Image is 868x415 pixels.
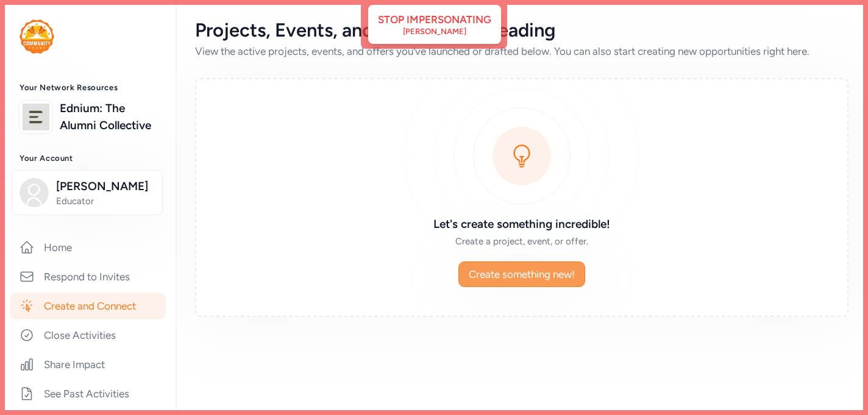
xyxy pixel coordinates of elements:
[20,154,156,163] h3: Your Account
[10,263,166,290] a: Respond to Invites
[458,261,585,287] button: Create something new!
[378,12,491,27] div: Stop impersonating
[56,195,155,207] span: Educator
[12,170,163,215] button: [PERSON_NAME]Educator
[20,83,156,93] h3: Your Network Resources
[10,351,166,378] a: Share Impact
[10,234,166,261] a: Home
[10,322,166,349] a: Close Activities
[23,104,49,130] img: logo
[10,293,166,319] a: Create and Connect
[346,216,697,233] h3: Let's create something incredible!
[20,20,54,54] img: logo
[195,44,848,59] div: View the active projects, events, and offers you've launched or drafted below. You can also start...
[403,27,466,37] div: [PERSON_NAME]
[60,100,156,134] a: Ednium: The Alumni Collective
[56,178,155,195] span: [PERSON_NAME]
[346,235,697,247] div: Create a project, event, or offer.
[469,267,575,282] span: Create something new!
[10,380,166,407] a: See Past Activities
[195,20,848,41] div: Projects, Events, and Offers you're leading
